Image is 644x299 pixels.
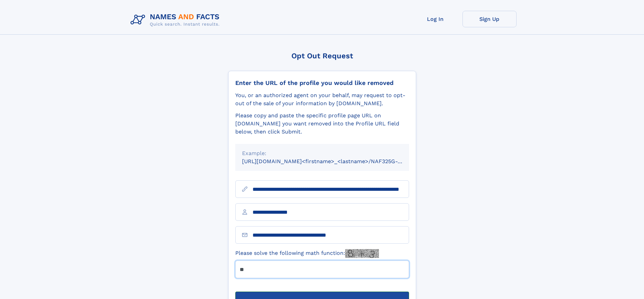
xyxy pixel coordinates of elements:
small: [URL][DOMAIN_NAME]<firstname>_<lastname>/NAF325G-xxxxxxxx [242,158,422,165]
div: Please copy and paste the specific profile page URL on [DOMAIN_NAME] you want removed into the Pr... [235,112,409,136]
label: Please solve the following math function: [235,249,379,258]
div: Enter the URL of the profile you would like removed [235,79,409,87]
div: Example: [242,149,402,157]
a: Log In [408,11,462,27]
a: Sign Up [462,11,517,27]
div: Opt Out Request [228,52,416,60]
img: Logo Names and Facts [128,11,225,29]
div: You, or an authorized agent on your behalf, may request to opt-out of the sale of your informatio... [235,91,409,108]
